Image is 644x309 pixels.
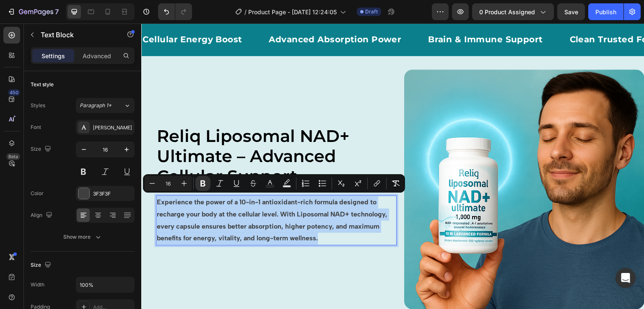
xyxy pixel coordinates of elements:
div: 3F3F3F [93,190,132,198]
div: Font [31,124,41,131]
p: Clean Trusted Formula [428,10,533,22]
div: Editor contextual toolbar [143,174,405,193]
div: Size [31,260,53,271]
div: Rich Text Editor. Editing area: main [15,172,255,222]
iframe: Design area [141,23,644,309]
button: 7 [3,3,62,20]
div: 450 [8,89,20,96]
span: Reliq Liposomal NAD+ Ultimate – Advanced Cellular Support [16,102,208,163]
button: 0 product assigned [472,3,554,20]
strong: Experience the power of a 10-in-1 antioxidant-rich formula designed to recharge your body at the ... [16,175,246,219]
div: Publish [595,8,616,16]
div: [PERSON_NAME] [93,124,132,131]
div: Beta [6,153,20,160]
button: Publish [588,3,623,20]
p: Text Block [41,30,112,40]
span: Draft [365,8,378,15]
p: Settings [42,51,65,60]
span: / [244,8,247,16]
div: Text style [31,81,54,88]
p: 7 [55,7,59,17]
button: Show more [31,229,135,245]
div: Width [31,281,44,288]
div: Show more [63,233,102,241]
button: Paragraph 1* [76,98,135,113]
span: Product Page - [DATE] 12:24:05 [248,8,337,16]
h2: Rich Text Editor. Editing area: main [15,102,255,164]
p: Advanced [83,51,111,60]
div: Undo/Redo [158,3,192,20]
div: Open Intercom Messenger [615,268,636,288]
input: Auto [76,277,134,292]
button: Save [557,3,585,20]
div: Color [31,190,44,197]
span: Paragraph 1* [80,102,112,109]
span: Save [564,8,578,15]
div: Styles [31,102,45,109]
span: 0 product assigned [479,8,535,16]
div: Size [31,144,53,155]
img: gempages_578461216721076967-cfbd6223-a7c3-43fe-b88e-9a37c0c834c4.png [263,46,504,286]
div: Align [31,210,54,221]
p: ⁠⁠⁠⁠⁠⁠⁠ [16,103,254,163]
